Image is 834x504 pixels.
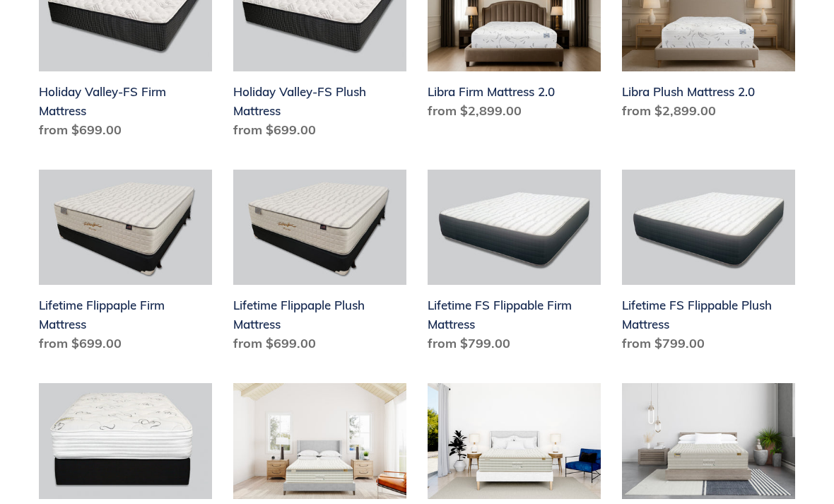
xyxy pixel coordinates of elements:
[39,170,212,358] a: Lifetime Flippaple Firm Mattress
[428,170,601,358] a: Lifetime FS Flippable Firm Mattress
[622,170,795,358] a: Lifetime FS Flippable Plush Mattress
[233,170,406,358] a: Lifetime Flippaple Plush Mattress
